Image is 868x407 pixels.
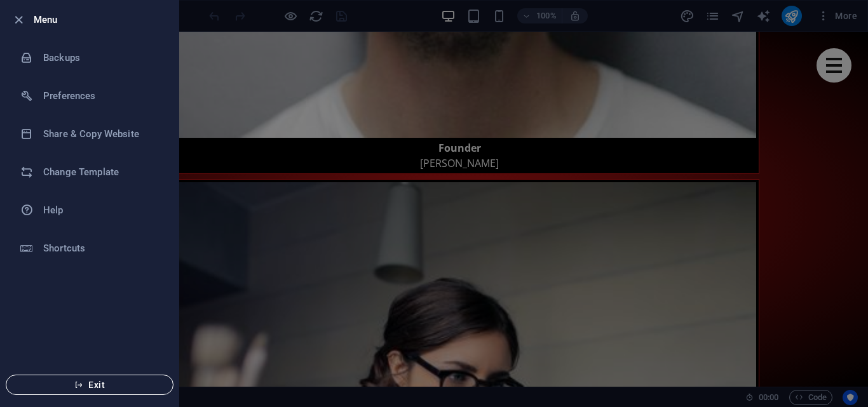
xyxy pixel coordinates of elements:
[43,50,161,65] h6: Backups
[17,380,163,390] span: Exit
[34,12,168,27] h6: Menu
[43,88,161,103] h6: Preferences
[43,164,161,180] h6: Change Template
[43,203,161,218] h6: Help
[1,191,179,229] a: Help
[43,241,161,256] h6: Shortcuts
[43,126,161,142] h6: Share & Copy Website
[6,375,173,395] button: Exit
